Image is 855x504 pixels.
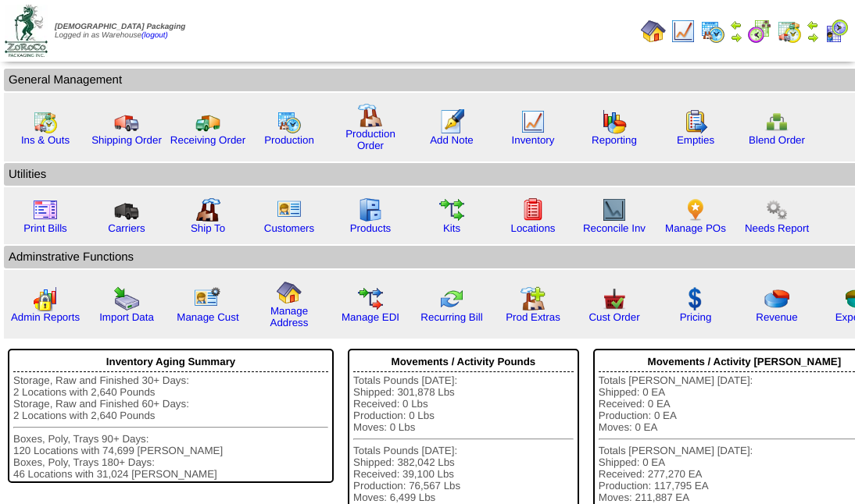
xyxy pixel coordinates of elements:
[592,134,637,146] a: Reporting
[191,222,225,234] a: Ship To
[439,109,464,134] img: orders.gif
[665,222,726,234] a: Manage POs
[764,286,789,311] img: pie_chart.png
[33,286,58,311] img: graph2.png
[177,311,238,323] a: Manage Cust
[443,222,460,234] a: Kits
[641,19,666,44] img: home.gif
[5,5,48,57] img: zoroco-logo-small.webp
[99,311,154,323] a: Import Data
[521,197,546,222] img: locations.gif
[430,134,474,146] a: Add Note
[680,311,712,323] a: Pricing
[747,19,772,44] img: calendarblend.gif
[277,197,302,222] img: customers.gif
[23,222,67,234] a: Print Bills
[683,197,708,222] img: po.png
[91,134,162,146] a: Shipping Order
[141,31,168,40] a: (logout)
[55,23,185,40] span: Logged in as Warehouse
[194,286,223,311] img: managecust.png
[195,109,220,134] img: truck2.gif
[588,311,639,323] a: Cust Order
[683,109,708,134] img: workorder.gif
[13,374,328,480] div: Storage, Raw and Finished 30+ Days: 2 Locations with 2,640 Pounds Storage, Raw and Finished 60+ D...
[114,109,139,134] img: truck.gif
[764,197,789,222] img: workflow.png
[749,134,805,146] a: Blend Order
[730,19,742,31] img: arrowleft.gif
[602,286,627,311] img: cust_order.png
[512,134,555,146] a: Inventory
[764,109,789,134] img: network.png
[824,19,849,44] img: calendarcustomer.gif
[521,109,546,134] img: line_graph.gif
[683,286,708,311] img: dollar.gif
[358,103,383,128] img: factory.gif
[420,311,482,323] a: Recurring Bill
[21,134,70,146] a: Ins & Outs
[756,311,797,323] a: Revenue
[807,19,819,31] img: arrowleft.gif
[439,286,464,311] img: reconcile.gif
[277,280,302,305] img: home.gif
[114,286,139,311] img: import.gif
[114,197,139,222] img: truck3.gif
[342,311,399,323] a: Manage EDI
[745,222,809,234] a: Needs Report
[677,134,714,146] a: Empties
[358,197,383,222] img: cabinet.gif
[777,19,802,44] img: calendarinout.gif
[264,222,314,234] a: Customers
[521,286,546,311] img: prodextras.gif
[345,128,395,151] a: Production Order
[730,31,742,44] img: arrowright.gif
[602,109,627,134] img: graph.gif
[195,197,220,222] img: factory2.gif
[506,311,560,323] a: Prod Extras
[439,197,464,222] img: workflow.gif
[700,19,725,44] img: calendarprod.gif
[277,109,302,134] img: calendarprod.gif
[11,311,80,323] a: Admin Reports
[510,222,555,234] a: Locations
[671,19,696,44] img: line_graph.gif
[583,222,646,234] a: Reconcile Inv
[270,305,309,328] a: Manage Address
[55,23,185,31] span: [DEMOGRAPHIC_DATA] Packaging
[33,197,58,222] img: invoice2.gif
[350,222,392,234] a: Products
[353,352,574,372] div: Movements / Activity Pounds
[264,134,314,146] a: Production
[108,222,145,234] a: Carriers
[170,134,245,146] a: Receiving Order
[13,352,328,372] div: Inventory Aging Summary
[602,197,627,222] img: line_graph2.gif
[33,109,58,134] img: calendarinout.gif
[358,286,383,311] img: edi.gif
[807,31,819,44] img: arrowright.gif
